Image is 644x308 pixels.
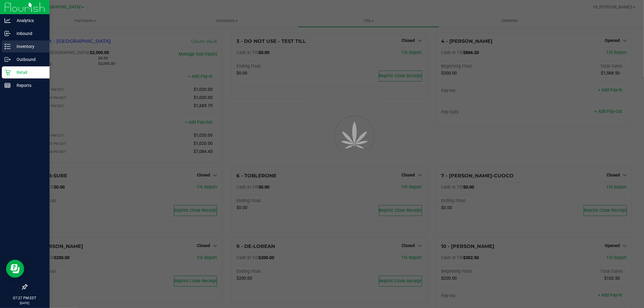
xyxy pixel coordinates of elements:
inline-svg: Inbound [5,30,11,37]
p: Retail [11,69,47,76]
inline-svg: Outbound [5,56,11,62]
p: Analytics [11,17,47,24]
inline-svg: Retail [5,69,11,75]
iframe: Resource center [6,260,24,278]
p: Reports [11,82,47,89]
p: Outbound [11,56,47,63]
p: Inbound [11,30,47,37]
p: 07:27 PM EDT [3,295,47,301]
inline-svg: Inventory [5,43,11,49]
p: [DATE] [3,301,47,305]
inline-svg: Analytics [5,17,11,24]
inline-svg: Reports [5,82,11,88]
p: Inventory [11,43,47,50]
